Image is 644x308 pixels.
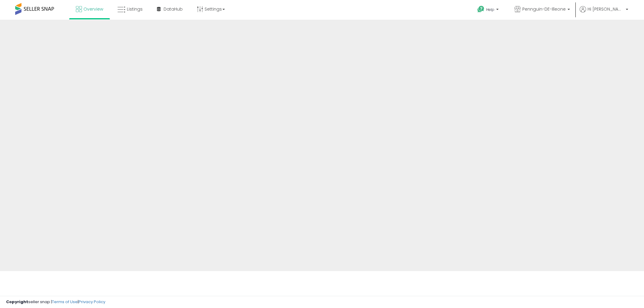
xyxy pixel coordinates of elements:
[477,5,485,13] i: Get Help
[522,6,566,12] span: Pennguin-DE-Illeone
[588,6,624,12] span: Hi [PERSON_NAME]
[473,1,505,20] a: Help
[580,6,628,20] a: Hi [PERSON_NAME]
[486,7,494,12] span: Help
[127,6,143,12] span: Listings
[164,6,183,12] span: DataHub
[83,6,103,12] span: Overview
